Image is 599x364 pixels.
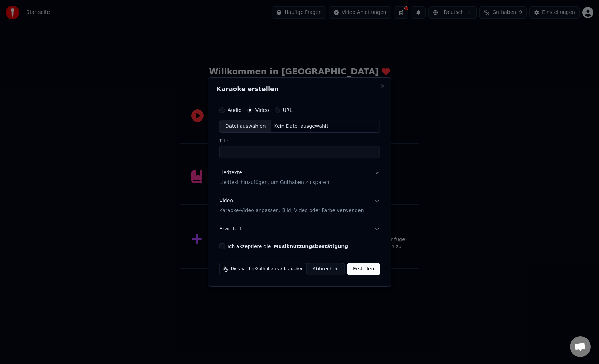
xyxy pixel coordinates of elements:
p: Liedtext hinzufügen, um Guthaben zu sparen [219,179,329,186]
label: Titel [219,139,380,143]
label: Ich akzeptiere die [228,244,348,249]
button: Ich akzeptiere die [274,244,348,249]
h2: Karaoke erstellen [217,86,383,92]
span: Dies wird 5 Guthaben verbrauchen [231,266,304,272]
label: Video [255,108,269,113]
div: Liedtexte [219,170,242,177]
button: Erweitert [219,220,380,238]
p: Karaoke-Video anpassen: Bild, Video oder Farbe verwenden [219,207,364,214]
div: Video [219,198,364,214]
div: Datei auswählen [220,120,271,133]
label: Audio [228,108,242,113]
button: Erstellen [347,263,380,275]
button: VideoKaraoke-Video anpassen: Bild, Video oder Farbe verwenden [219,192,380,220]
div: Kein Datei ausgewählt [271,123,331,130]
button: LiedtexteLiedtext hinzufügen, um Guthaben zu sparen [219,164,380,192]
button: Abbrechen [307,263,345,275]
label: URL [283,108,293,113]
